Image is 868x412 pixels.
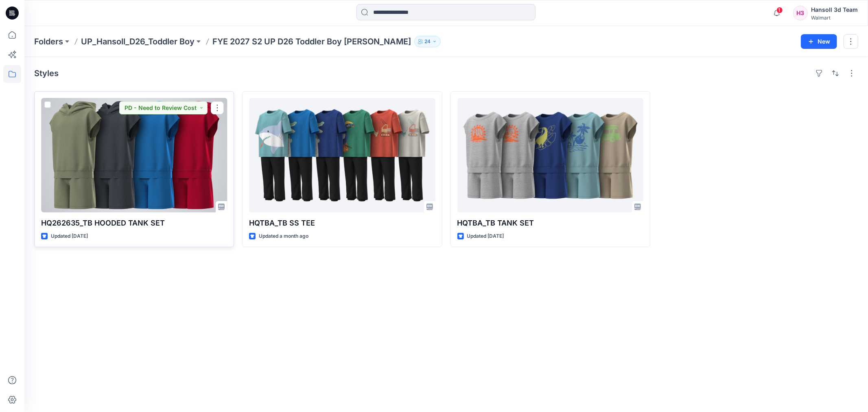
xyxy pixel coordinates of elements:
p: Updated a month ago [259,232,308,241]
a: HQTBA_TB SS TEE [249,98,435,213]
h4: Styles [34,68,59,78]
p: FYE 2027 S2 UP D26 Toddler Boy [PERSON_NAME] [212,36,411,47]
button: New [801,34,837,49]
p: Updated [DATE] [467,232,504,241]
button: 24 [414,36,441,47]
div: Hansoll 3d Team [811,5,858,15]
a: Folders [34,36,63,47]
a: UP_Hansoll_D26_Toddler Boy [81,36,195,47]
p: HQ262635_TB HOODED TANK SET [41,217,227,229]
p: 24 [424,37,431,46]
a: HQTBA_TB TANK SET [457,98,643,213]
p: HQTBA_TB TANK SET [457,217,643,229]
p: HQTBA_TB SS TEE [249,217,435,229]
p: Updated [DATE] [51,232,88,241]
div: H3 [793,6,808,20]
span: 1 [776,7,783,13]
div: Walmart [811,15,858,21]
a: HQ262635_TB HOODED TANK SET [41,98,227,213]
